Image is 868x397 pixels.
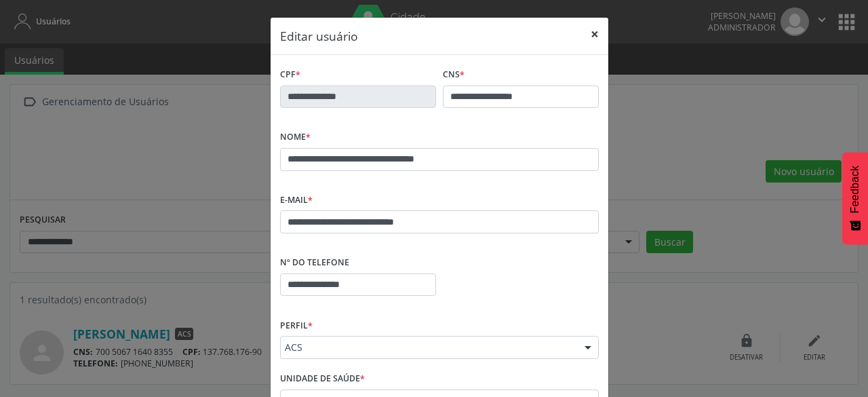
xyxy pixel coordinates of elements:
label: E-mail [280,190,313,211]
label: Unidade de saúde [280,368,365,390]
label: CNS [443,64,465,86]
span: Feedback [849,166,861,213]
span: ACS [285,341,571,354]
label: Nome [280,127,311,148]
label: Perfil [280,315,313,336]
label: CPF [280,64,300,86]
label: Nº do Telefone [280,252,349,273]
button: Close [581,18,608,51]
button: Feedback - Mostrar pesquisa [842,152,868,244]
h5: Editar usuário [280,27,358,45]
